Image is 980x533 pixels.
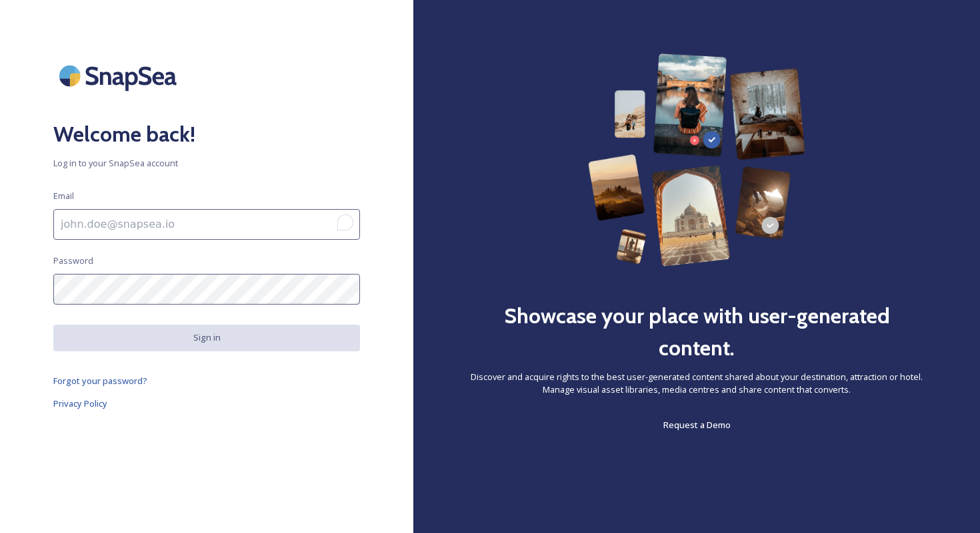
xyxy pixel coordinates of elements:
[663,419,731,431] span: Request a Demo
[53,375,147,387] span: Forgot your password?
[53,325,360,351] button: Sign in
[467,371,927,396] span: Discover and acquire rights to the best user-generated content shared about your destination, att...
[588,53,805,266] img: 63b42ca75bacad526042e722_Group%20154-p-800.png
[467,300,927,364] h2: Showcase your place with user-generated content.
[663,417,731,433] a: Request a Demo
[53,254,93,267] span: Password
[53,190,74,202] span: Email
[53,395,360,411] a: Privacy Policy
[53,157,360,170] span: Log in to your SnapSea account
[53,373,360,389] a: Forgot your password?
[53,209,360,240] input: To enrich screen reader interactions, please activate Accessibility in Grammarly extension settings
[53,118,360,150] h2: Welcome back!
[53,397,107,409] span: Privacy Policy
[53,53,187,98] img: SnapSea Logo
